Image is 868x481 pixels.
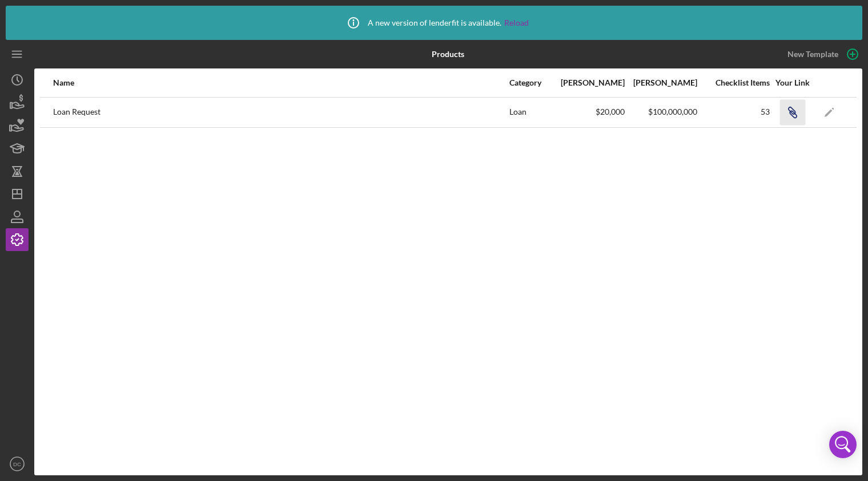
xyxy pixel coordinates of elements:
div: New Template [787,46,838,63]
div: $20,000 [553,107,625,116]
div: [PERSON_NAME] [626,78,697,87]
div: Open Intercom Messenger [829,431,857,458]
div: 53 [698,107,770,116]
div: Loan [509,98,552,127]
button: New Template [781,46,862,63]
div: Loan Request [53,98,508,127]
div: Checklist Items [698,78,770,87]
div: A new version of lenderfit is available. [339,9,529,37]
div: [PERSON_NAME] [553,78,625,87]
div: Your Link [771,78,814,87]
text: DC [13,461,21,467]
div: $100,000,000 [626,107,697,116]
div: Category [509,78,552,87]
button: DC [6,452,29,475]
b: Products [432,50,464,59]
a: Reload [504,18,529,27]
div: Name [53,78,508,87]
